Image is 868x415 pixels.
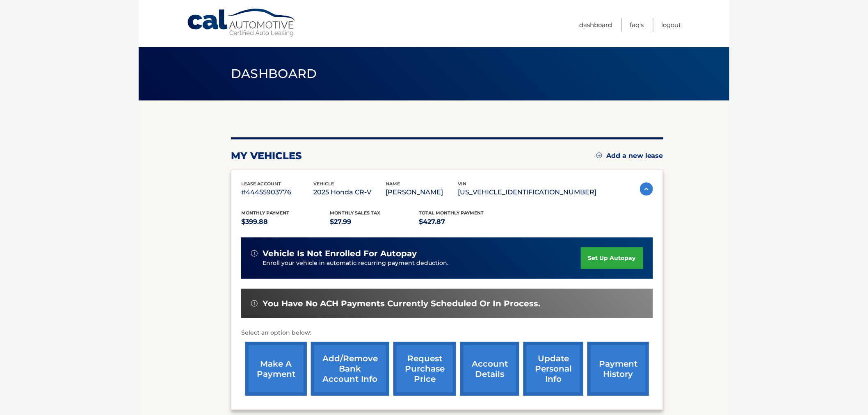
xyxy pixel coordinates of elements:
p: $27.99 [330,216,419,228]
a: Add/Remove bank account info [311,342,389,396]
span: lease account [241,181,281,187]
h2: my vehicles [231,150,302,162]
span: name [386,181,400,187]
span: You have no ACH payments currently scheduled or in process. [263,299,540,309]
a: request purchase price [393,342,456,396]
img: accordion-active.svg [640,182,653,196]
a: update personal info [523,342,583,396]
p: $427.87 [419,216,508,228]
p: [US_VEHICLE_IDENTIFICATION_NUMBER] [458,187,596,198]
span: vin [458,181,466,187]
p: #44455903776 [241,187,313,198]
a: account details [460,342,519,396]
a: Logout [662,18,681,32]
span: vehicle is not enrolled for autopay [263,249,417,259]
span: Monthly sales Tax [330,210,381,216]
a: Cal Automotive [187,8,297,37]
p: Enroll your vehicle in automatic recurring payment deduction. [263,259,581,268]
img: add.svg [596,153,602,158]
img: alert-white.svg [251,300,258,307]
span: vehicle [313,181,334,187]
p: 2025 Honda CR-V [313,187,386,198]
p: Select an option below: [241,328,653,338]
span: Dashboard [231,66,317,81]
a: payment history [587,342,649,396]
p: [PERSON_NAME] [386,187,458,198]
a: set up autopay [581,247,643,269]
a: make a payment [245,342,307,396]
span: Total Monthly Payment [419,210,484,216]
a: FAQ's [630,18,644,32]
a: Dashboard [580,18,612,32]
p: $399.88 [241,216,330,228]
img: alert-white.svg [251,250,258,257]
span: Monthly Payment [241,210,289,216]
a: Add a new lease [596,152,663,160]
